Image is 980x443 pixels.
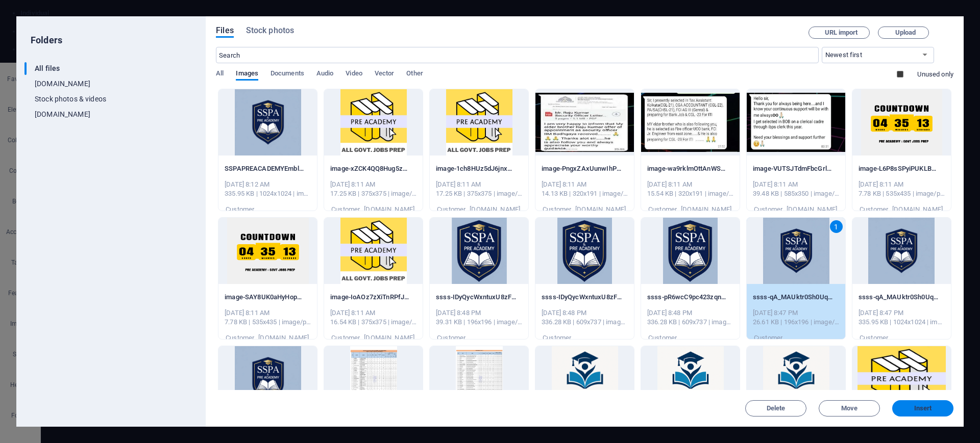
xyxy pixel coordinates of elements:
p: SSPAPREACADEMYEmblemLogowithLightBlue-LxSR1m5CkmTUhM53ZsFAUw.png [225,164,305,173]
p: ssss-IDyQycWxntuxU8zF5e6Vug-ab2ewYdcX7dIJdFdLL0QGg.png [436,293,516,302]
div: [DATE] 8:11 AM [859,180,945,189]
p: Customer [331,333,360,343]
div: Drop content here [4,22,149,113]
p: image-L6P8sSPyiPUKLBFx02si9A [859,164,939,173]
span: Documents [271,67,304,82]
div: 39.31 KB | 196x196 | image/png [436,318,522,327]
input: Search [216,47,816,63]
button: Upload [878,27,929,39]
div: [DATE] 8:11 AM [225,308,311,318]
p: image-1ch8HUz5dJ6jnxAF12awJA [436,164,516,173]
div: By: Customer | Folder: www.preacademy.co.in [542,198,628,221]
p: [DOMAIN_NAME] [681,205,731,214]
div: [DATE] 8:11 AM [753,180,839,189]
span: URL import [825,30,858,36]
p: [DOMAIN_NAME] [787,205,837,214]
p: Customer [437,205,465,214]
p: Customer [754,205,782,214]
div: [DATE] 8:48 PM [436,308,522,318]
span: Audio [316,67,333,82]
span: Insert [914,405,932,411]
p: Customer [543,205,571,214]
div: 14.13 KB | 320x191 | image/jpeg [542,189,628,198]
div: [DATE] 8:11 AM [542,180,628,189]
span: Images [236,67,258,82]
div: [DATE] 8:47 PM [753,308,839,318]
div: By: Customer | Folder: www.preacademy.co.in [330,198,416,221]
div: 335.95 KB | 1024x1024 | image/png [225,189,311,198]
div: 335.95 KB | 1024x1024 | image/png [859,318,945,327]
p: Customer [648,333,677,343]
div: [DATE] 8:11 AM [647,180,733,189]
span: Video [346,67,362,82]
div: 26.61 KB | 196x196 | image/png [753,318,839,327]
p: Customer [860,333,888,343]
div: By: Customer | Folder: www.preacademy.co.in [330,327,416,349]
div: [DATE] 8:48 PM [542,308,628,318]
p: image-wa9rklmOttAnWSJXDPJ9HQ [647,164,727,173]
p: [DOMAIN_NAME] [35,109,189,120]
p: [DOMAIN_NAME] [364,333,414,343]
div: Stock photos & videos [24,93,198,106]
p: Displays only files that are not in use on the website. Files added during this session can still... [917,70,953,79]
p: Customer [543,333,571,343]
div: 17.25 KB | 375x375 | image/png [330,189,416,198]
button: Move [819,400,880,416]
p: Customer [226,333,254,343]
div: By: Customer | Folder: www.preacademy.co.in [647,198,733,221]
p: ssss-qA_MAUktr0Sh0UqcZRpLzQ-UtZgQPUe-2_AM4042QQ4fQ.png [753,293,833,302]
div: [DATE] 8:11 AM [330,180,416,189]
span: Delete [767,405,786,411]
p: Customer [226,205,254,214]
p: Customer [860,205,888,214]
button: Delete [745,400,806,416]
a: Skip to main content [4,4,72,13]
div: 336.28 KB | 609x737 | image/png [542,318,628,327]
p: ssss-qA_MAUktr0Sh0UqcZRpLzQ.png [859,293,939,302]
span: Move [841,405,857,411]
span: Stock photos [246,24,294,37]
p: Folders [24,34,62,47]
button: Insert [892,400,953,416]
span: Other [406,67,423,82]
div: [DATE] 8:11 AM [330,308,416,318]
div: 7.78 KB | 535x435 | image/png [225,318,311,327]
p: [DOMAIN_NAME] [575,205,626,214]
span: Add elements [51,67,102,81]
div: ​ [24,62,27,75]
div: [DATE] 8:11 AM [436,180,522,189]
p: [DOMAIN_NAME] [892,205,943,214]
div: [DOMAIN_NAME] [24,108,198,121]
p: image-SAY8UK0aHyHopwAyfzqFMw [225,293,305,302]
div: 1 [830,220,843,233]
div: 336.28 KB | 609x737 | image/png [647,318,733,327]
span: Upload [895,30,916,36]
div: By: Customer | Folder: www.preacademy.co.in [225,327,311,349]
p: [DOMAIN_NAME] [35,78,189,90]
p: Customer [437,333,465,343]
p: [DOMAIN_NAME] [364,205,414,214]
p: [DOMAIN_NAME] [470,205,520,214]
p: ssss-pR6wcC9pc423zqnFsY3MuA.png [647,293,727,302]
div: [DOMAIN_NAME] [24,77,198,90]
div: [DATE] 8:47 PM [859,308,945,318]
p: Customer [648,205,677,214]
p: ssss-IDyQycWxntuxU8zF5e6Vug.png [542,293,622,302]
p: Customer [754,333,782,343]
div: [DATE] 8:48 PM [647,308,733,318]
div: By: Customer | Folder: www.preacademy.co.in [436,198,522,221]
p: Stock photos & videos [35,93,189,105]
div: 15.54 KB | 320x191 | image/jpeg [647,189,733,198]
p: image-VUTSJTdmFbcGrlW8TbR1GA [753,164,833,173]
p: image-PngxZAxUunwIhP37pEOC7Q [542,164,622,173]
span: Files [216,24,234,37]
p: All files [35,63,189,74]
span: All [216,67,224,82]
p: image-xZCK4QQ8Hug5zYnhGxZyUQ [330,164,410,173]
p: [DOMAIN_NAME] [258,333,309,343]
div: 7.78 KB | 535x435 | image/png [859,189,945,198]
div: By: Customer | Folder: www.preacademy.co.in [753,198,839,221]
div: [DATE] 8:12 AM [225,180,311,189]
div: 16.54 KB | 375x375 | image/png [330,318,416,327]
span: Vector [375,67,395,82]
